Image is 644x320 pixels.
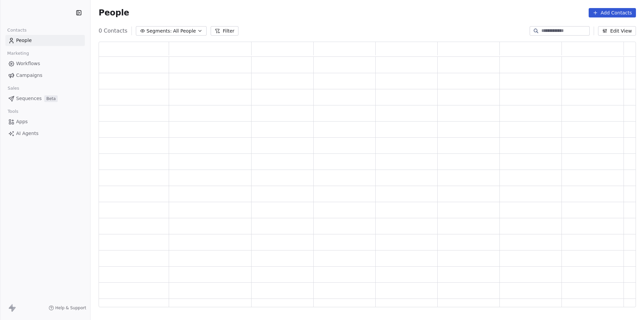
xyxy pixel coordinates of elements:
a: Apps [5,116,85,127]
span: Beta [44,95,58,102]
button: Add Contacts [589,8,636,17]
a: Workflows [5,58,85,69]
span: Contacts [4,25,30,35]
span: 0 Contacts [99,27,127,35]
span: Campaigns [16,72,42,79]
button: Filter [211,26,238,36]
span: AI Agents [16,130,39,137]
button: Edit View [598,26,636,36]
span: Sales [5,83,22,93]
span: Sequences [16,95,42,102]
a: Help & Support [49,305,86,311]
a: AI Agents [5,128,85,139]
span: People [99,8,129,18]
span: Help & Support [55,305,86,311]
span: All People [173,28,196,35]
span: Apps [16,118,28,125]
a: SequencesBeta [5,93,85,104]
span: Marketing [4,48,32,58]
a: People [5,35,85,46]
span: Segments: [147,28,172,35]
a: Campaigns [5,70,85,81]
span: People [16,37,32,44]
span: Tools [5,106,21,117]
span: Workflows [16,60,40,67]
